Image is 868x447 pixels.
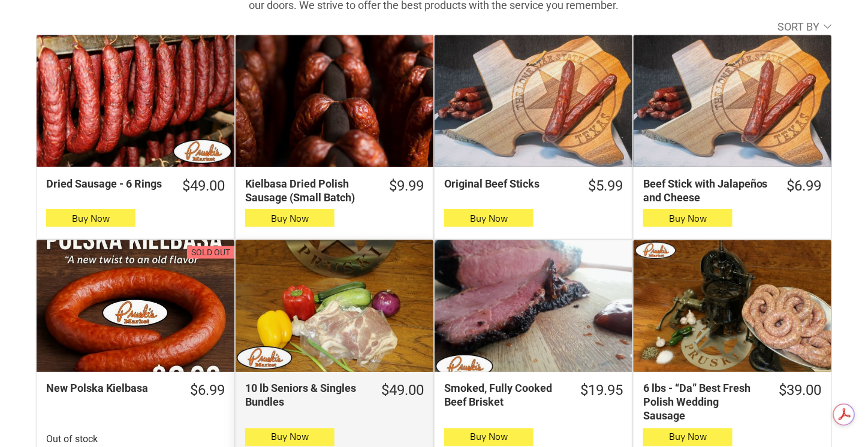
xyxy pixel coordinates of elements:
[271,431,309,443] span: Buy Now
[669,213,707,224] span: Buy Now
[444,177,570,191] div: Original Beef Sticks
[236,382,433,410] a: $49.0010 lb Seniors & Singles Bundles
[46,382,172,395] div: New Polska Kielbasa
[46,434,98,445] span: Out of stock
[643,209,733,227] button: Buy Now
[435,35,632,167] a: Original Beef Sticks
[381,382,424,400] div: $49.00
[779,382,822,400] div: $39.00
[182,177,225,195] div: $49.00
[245,209,334,227] button: Buy Now
[643,177,769,205] div: Beef Stick with Jalapeños and Cheese
[190,382,225,400] div: $6.99
[634,240,831,372] a: 6 lbs - “Da” Best Fresh Polish Wedding Sausage
[236,177,433,205] a: $9.99Kielbasa Dried Polish Sausage (Small Batch)
[444,428,534,446] button: Buy Now
[245,382,363,410] div: 10 lb Seniors & Singles Bundles
[634,382,831,424] a: $39.006 lbs - “Da” Best Fresh Polish Wedding Sausage
[72,213,110,224] span: Buy Now
[435,382,632,410] a: $19.95Smoked, Fully Cooked Beef Brisket
[245,177,371,205] div: Kielbasa Dried Polish Sausage (Small Batch)
[191,247,230,259] div: Sold out
[46,177,164,191] div: Dried Sausage - 6 Rings
[634,35,831,167] a: Beef Stick with Jalapeños and Cheese
[435,240,632,372] a: Smoked, Fully Cooked Beef Brisket
[236,240,433,372] a: 10 lb Seniors &amp; Singles Bundles
[634,177,831,205] a: $6.99Beef Stick with Jalapeños and Cheese
[46,209,135,227] button: Buy Now
[37,240,234,372] a: Sold outNew Polska Kielbasa
[245,428,334,446] button: Buy Now
[588,177,623,195] div: $5.99
[580,382,623,400] div: $19.95
[669,431,707,443] span: Buy Now
[470,431,508,443] span: Buy Now
[470,213,508,224] span: Buy Now
[643,428,733,446] button: Buy Now
[787,177,822,195] div: $6.99
[37,177,234,195] a: $49.00Dried Sausage - 6 Rings
[37,35,234,167] a: Dried Sausage - 6 Rings
[444,209,534,227] button: Buy Now
[435,177,632,195] a: $5.99Original Beef Sticks
[643,382,761,424] div: 6 lbs - “Da” Best Fresh Polish Wedding Sausage
[37,382,234,400] a: $6.99New Polska Kielbasa
[389,177,424,195] div: $9.99
[236,35,433,167] a: Kielbasa Dried Polish Sausage (Small Batch)
[444,382,562,410] div: Smoked, Fully Cooked Beef Brisket
[271,213,309,224] span: Buy Now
